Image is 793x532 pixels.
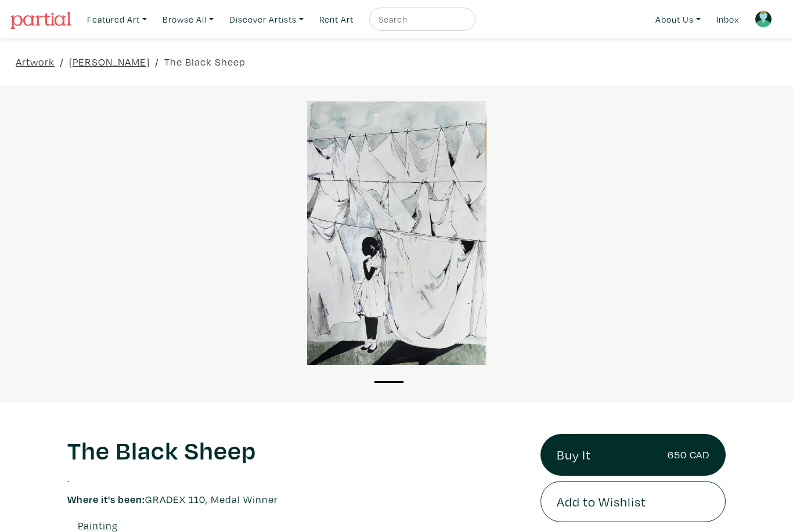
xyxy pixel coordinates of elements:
a: Rent Art [314,8,359,31]
a: About Us [650,8,706,31]
a: Featured Art [82,8,152,31]
a: Browse All [157,8,219,31]
h1: The Black Sheep [67,434,522,465]
input: Search [377,12,464,27]
button: 1 of 1 [374,381,403,383]
p: . [67,471,522,486]
a: Discover Artists [224,8,309,31]
span: / [60,54,64,70]
button: Add to Wishlist [540,481,726,523]
a: Artwork [16,54,55,70]
small: 650 CAD [668,447,709,462]
a: The Black Sheep [164,54,246,70]
u: Painting [78,519,118,532]
a: [PERSON_NAME] [69,54,150,70]
a: Inbox [711,8,744,31]
span: Add to Wishlist [557,492,646,512]
span: Where it's been: [67,493,145,506]
p: GRADEX 110, Medal Winner [67,491,522,507]
img: avatar.png [755,10,772,28]
a: Buy It650 CAD [540,434,726,476]
span: / [155,54,159,70]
